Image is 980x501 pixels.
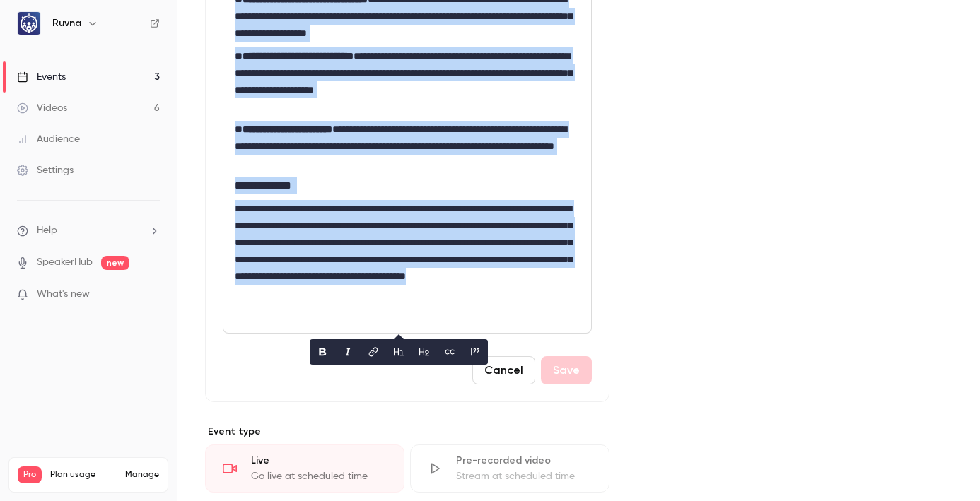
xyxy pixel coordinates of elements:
span: new [101,256,129,270]
li: help-dropdown-opener [17,223,160,238]
div: Go live at scheduled time [251,469,387,483]
span: Pro [18,466,42,483]
span: Help [37,223,57,238]
div: Events [17,70,66,84]
div: Audience [17,132,80,146]
div: Pre-recorded video [456,454,592,468]
button: link [362,341,385,363]
div: Videos [17,101,67,115]
button: italic [337,341,359,363]
a: Manage [125,469,159,481]
div: LiveGo live at scheduled time [205,444,404,493]
div: Stream at scheduled time [456,469,592,483]
a: SpeakerHub [37,255,93,270]
button: bold [311,341,334,363]
button: Cancel [472,356,535,384]
h6: Ruvna [52,16,81,30]
div: Live [251,454,387,468]
div: Settings [17,163,74,177]
p: Event type [205,425,609,439]
iframe: Noticeable Trigger [143,288,160,301]
div: Pre-recorded videoStream at scheduled time [410,444,609,493]
span: What's new [37,287,90,302]
img: Ruvna [18,12,40,35]
span: Plan usage [50,469,117,481]
button: blockquote [464,341,486,363]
